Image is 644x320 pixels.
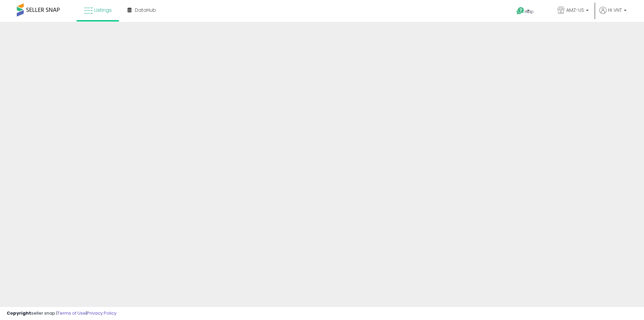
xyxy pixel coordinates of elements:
[516,7,525,15] i: Get Help
[599,7,627,22] a: Hi VNT
[608,7,622,13] span: Hi VNT
[135,7,156,13] span: DataHub
[525,9,534,14] span: Help
[511,2,547,22] a: Help
[94,7,112,13] span: Listings
[566,7,584,13] span: AMZ-US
